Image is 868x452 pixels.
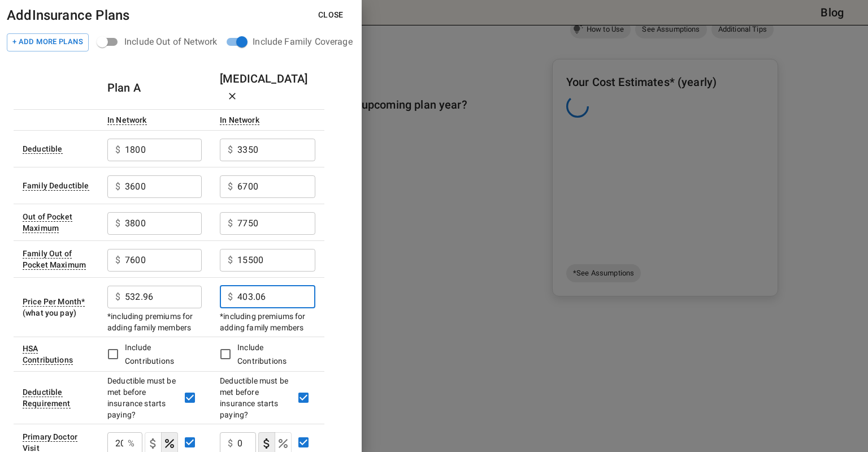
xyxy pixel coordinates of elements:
[220,70,315,106] h6: [MEDICAL_DATA]
[23,144,63,154] div: Amount of money you must individually pay from your pocket before the health plan starts to pay. ...
[124,35,217,49] div: Include Out of Network
[228,217,233,230] p: $
[260,437,274,450] svg: Select if this service charges a copay (or copayment), a set dollar amount (e.g. $30) you pay to ...
[23,297,85,307] div: Sometimes called 'plan cost'. The portion of the plan premium that comes out of your wallet each ...
[163,437,176,450] svg: Select if this service charges coinsurance, a percentage of the medical expense that you pay to y...
[107,79,141,97] h6: Plan A
[115,143,120,157] p: $
[128,437,134,450] p: %
[309,5,353,25] button: Close
[228,180,233,193] p: $
[237,343,287,365] span: Include Contributions
[253,35,352,49] div: Include Family Coverage
[107,115,147,125] div: Costs for services from providers who've agreed on prices with your insurance plan. There are oft...
[115,253,120,267] p: $
[23,249,86,270] div: Similar to Out of Pocket Maximum, but applies to your whole family. This is the maximum amount of...
[276,437,290,450] svg: Select if this service charges coinsurance, a percentage of the medical expense that you pay to y...
[211,277,324,337] td: *including premiums for adding family members
[220,115,259,125] div: Costs for services from providers who've agreed on prices with your insurance plan. There are oft...
[98,31,226,53] div: position
[23,212,72,233] div: Sometimes called 'Out of Pocket Limit' or 'Annual Limit'. This is the maximum amount of money tha...
[228,253,233,267] p: $
[228,143,233,157] p: $
[7,5,129,26] h6: Add Insurance Plans
[14,277,98,337] td: (what you pay)
[23,344,73,365] div: Leave the checkbox empty if you don't what an HSA (Health Savings Account) is. If the insurance p...
[226,31,361,53] div: position
[228,290,233,304] p: $
[125,343,174,365] span: Include Contributions
[146,437,160,450] svg: Select if this service charges a copay (or copayment), a set dollar amount (e.g. $30) you pay to ...
[115,217,120,230] p: $
[7,33,89,51] button: Add Plan to Comparison
[220,375,292,420] div: Deductible must be met before insurance starts paying?
[23,181,89,191] div: Similar to deductible, but applies to your whole family. Once the total money spent by covered by...
[107,375,178,420] div: Deductible must be met before insurance starts paying?
[98,277,211,337] td: *including premiums for adding family members
[115,290,120,304] p: $
[115,180,120,193] p: $
[228,437,233,450] p: $
[23,388,71,408] div: This option will be 'Yes' for most plans. If your plan details say something to the effect of 'de...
